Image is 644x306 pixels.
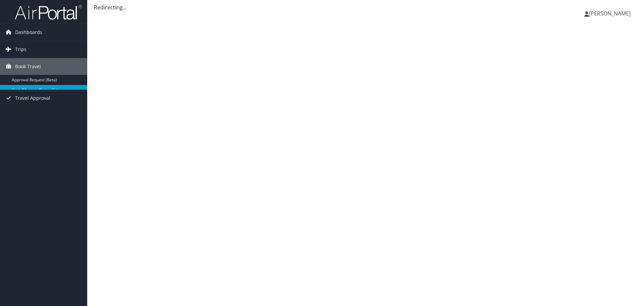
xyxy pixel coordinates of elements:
[584,3,637,24] a: [PERSON_NAME]
[15,90,50,106] span: Travel Approval
[15,41,26,58] span: Trips
[589,10,631,17] span: [PERSON_NAME]
[15,4,82,20] img: airportal-logo.png
[15,24,42,41] span: Dashboards
[94,3,637,11] div: Redirecting...
[15,58,41,75] span: Book Travel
